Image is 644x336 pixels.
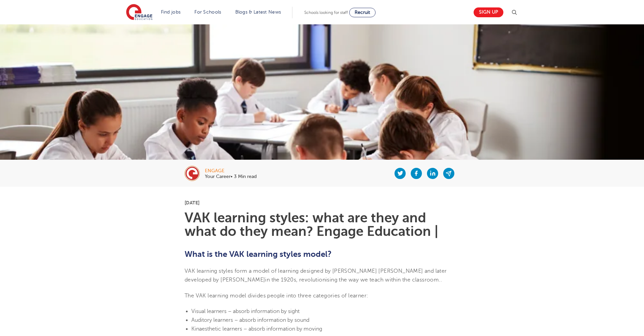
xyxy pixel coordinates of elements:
h1: VAK learning styles: what are they and what do they mean? Engage Education | [185,211,459,238]
p: Your Career• 3 Min read [205,174,257,179]
span: The VAK learning model divides people into three categories of learner: [185,293,368,299]
img: Engage Education [126,4,152,21]
a: Find jobs [161,9,181,15]
span: Schools looking for staff [304,10,348,15]
span: Visual learners – absorb information by sight [191,308,300,314]
div: engage [205,169,257,173]
span: in the 1920s, revolutionising the way we teach within the classroom. [265,277,440,283]
span: VAK learning styles form a model of learning designed by [PERSON_NAME] [PERSON_NAME] and later de... [185,268,447,283]
b: What is the VAK learning styles model? [185,249,332,259]
a: Recruit [349,8,376,17]
a: For Schools [194,9,221,15]
a: Sign up [474,7,503,17]
p: [DATE] [185,200,459,205]
span: Auditory learners – absorb information by sound [191,317,309,323]
span: Kinaesthetic learners – absorb information by moving [191,326,322,332]
a: Blogs & Latest News [235,9,281,15]
span: Recruit [355,10,370,15]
